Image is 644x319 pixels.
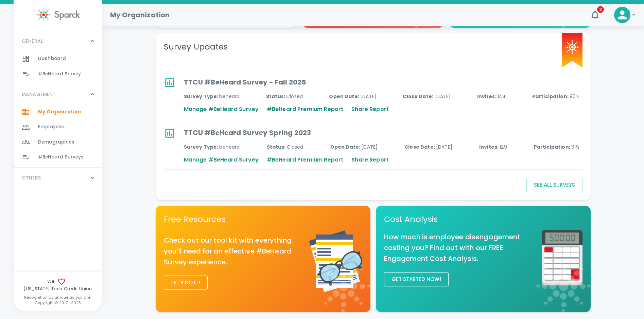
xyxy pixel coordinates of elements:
[384,272,449,286] button: Get started now!
[22,38,43,44] p: GENERAL
[184,105,259,113] a: Manage #BeHeard Survey
[330,144,378,150] p: Open Date :
[384,231,536,264] h6: How much is employee disengagement costing you? Find out with our FREE Engagement Cost Analysis.
[287,144,303,150] span: Closed
[534,144,580,150] p: Participation :
[597,6,604,13] span: 3
[570,93,579,100] span: 90%
[316,260,370,312] img: logo
[477,93,506,100] p: Invites :
[14,7,102,23] a: Sparck logo
[571,144,579,150] span: 91%
[526,178,582,192] button: See all Surveys
[38,154,84,161] span: #BeHeard Surveys
[542,230,582,285] img: Report icon
[532,93,580,100] p: Participation :
[498,93,506,100] span: 144
[36,7,80,23] img: Sparck logo
[384,275,449,283] a: Get started now!
[14,295,102,300] p: Recognition as unique as you are!
[164,279,208,286] a: Let's do it!
[309,230,362,292] img: Report icon
[404,144,452,150] p: Close Date :
[361,144,378,150] span: [DATE]
[14,105,102,168] div: MANAGEMENT
[164,235,303,267] h6: Check out our tool kit with everything you’ll need for an effective #BeHeard Survey experience.
[184,77,582,88] p: TTCU #BeHeard Survey - Fall 2025
[184,127,582,138] p: TTCU #BeHeard Survey Spring 2023
[14,119,102,134] a: Employees
[22,91,56,98] p: MANAGEMENT
[22,174,41,181] p: OTHERS
[436,144,452,150] span: [DATE]
[184,93,240,100] p: Survey Type :
[267,156,343,164] a: #BeHeard Premium Report
[164,41,582,52] h5: Survey Updates
[14,135,102,150] a: Demographics
[14,278,102,292] span: We [US_STATE] Tech Credit Union
[384,214,582,225] p: Cost Analysis
[184,144,240,150] p: Survey Type :
[219,144,240,150] span: beheard
[479,144,507,150] p: Invites :
[38,109,81,115] span: My Organization
[110,10,170,20] h1: My Organization
[500,144,507,150] span: 129
[351,156,389,164] a: Share Report
[14,105,102,119] a: My Organization
[14,51,102,84] div: GENERAL
[38,124,64,130] span: Employees
[14,300,102,305] p: Copyright © 2017 - 2025
[14,31,102,51] div: GENERAL
[403,93,451,100] p: Close Date :
[266,93,303,100] p: Status :
[329,93,377,100] p: Open Date :
[267,105,343,113] a: #BeHeard Premium Report
[565,40,579,54] img: Sparck logo
[184,156,259,164] a: Manage #BeHeard Survey
[38,55,66,62] span: Dashboard
[38,71,81,77] span: #BeHeard Survey
[434,93,451,100] span: [DATE]
[587,7,603,23] button: 3
[14,51,102,66] a: Dashboard
[219,93,240,100] span: beheard
[14,168,102,188] div: OTHERS
[267,144,303,150] p: Status :
[536,260,591,312] img: logo
[286,93,303,100] span: Closed
[14,67,102,81] a: #BeHeard Survey
[351,105,389,113] a: Share Report
[360,93,377,100] span: [DATE]
[164,214,362,225] p: Free Resources
[38,139,74,146] span: Demographics
[164,276,208,290] button: Let's do it!
[14,150,102,165] a: #BeHeard Surveys
[14,84,102,105] div: MANAGEMENT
